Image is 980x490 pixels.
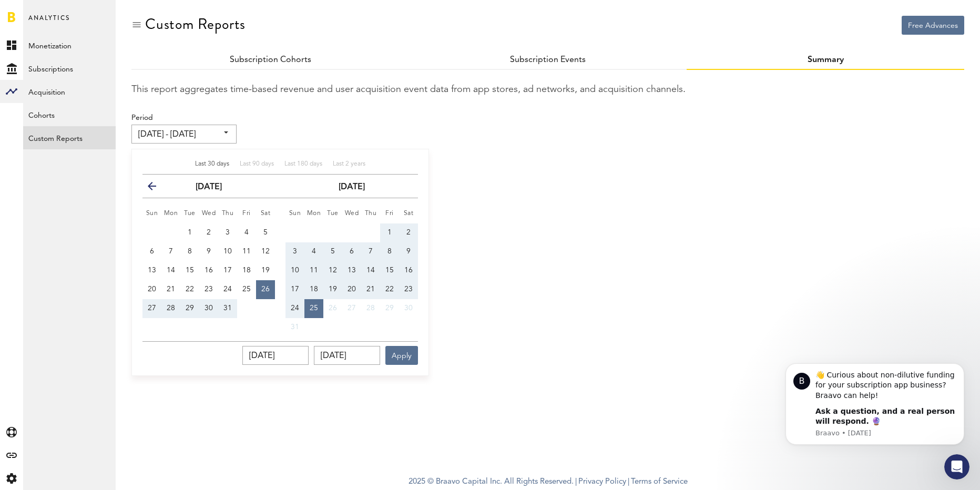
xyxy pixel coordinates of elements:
[199,242,218,261] button: 9
[180,223,199,242] button: 1
[631,478,688,486] a: Terms of Service
[237,242,256,261] button: 11
[310,267,318,274] span: 11
[199,261,218,280] button: 16
[23,34,116,57] a: Monetization
[23,126,116,149] a: Custom Reports
[161,242,180,261] button: 7
[385,304,394,312] span: 29
[404,267,413,274] span: 16
[261,210,271,217] small: Saturday
[142,299,161,318] button: 27
[150,248,154,255] span: 6
[380,280,399,299] button: 22
[327,210,339,217] small: Tuesday
[244,229,249,236] span: 4
[406,229,411,236] span: 2
[199,299,218,318] button: 30
[223,267,232,274] span: 17
[366,267,375,274] span: 14
[145,16,246,33] div: Custom Reports
[218,299,237,318] button: 31
[161,280,180,299] button: 21
[944,454,969,479] iframe: Intercom live chat
[399,299,418,318] button: 30
[21,7,59,17] span: Support
[256,280,275,299] button: 26
[365,210,377,217] small: Thursday
[291,267,299,274] span: 10
[323,280,342,299] button: 19
[261,267,270,274] span: 19
[237,261,256,280] button: 18
[186,304,194,312] span: 29
[199,223,218,242] button: 2
[242,267,251,274] span: 18
[304,299,323,318] button: 25
[261,248,270,255] span: 12
[385,267,394,274] span: 15
[164,210,178,217] small: Monday
[808,56,844,64] a: Summary
[902,16,964,35] button: Free Advances
[223,248,232,255] span: 10
[339,183,365,191] strong: [DATE]
[369,248,373,255] span: 7
[329,267,337,274] span: 12
[169,248,173,255] span: 7
[180,242,199,261] button: 8
[148,285,156,293] span: 20
[146,210,158,217] small: Sunday
[342,299,361,318] button: 27
[399,280,418,299] button: 23
[240,161,274,167] span: Last 90 days
[399,242,418,261] button: 9
[291,285,299,293] span: 17
[242,248,251,255] span: 11
[222,210,234,217] small: Thursday
[237,280,256,299] button: 25
[380,299,399,318] button: 29
[202,210,216,217] small: Wednesday
[23,57,116,80] a: Subscriptions
[161,261,180,280] button: 14
[186,267,194,274] span: 15
[307,210,321,217] small: Monday
[256,223,275,242] button: 5
[188,248,192,255] span: 8
[342,280,361,299] button: 20
[186,285,194,293] span: 22
[304,280,323,299] button: 18
[578,478,626,486] a: Privacy Policy
[263,229,268,236] span: 5
[167,304,175,312] span: 28
[380,261,399,280] button: 15
[218,280,237,299] button: 24
[385,210,394,217] small: Friday
[167,267,175,274] span: 14
[256,261,275,280] button: 19
[218,223,237,242] button: 3
[380,223,399,242] button: 1
[23,80,116,103] a: Acquisition
[242,285,251,293] span: 25
[399,223,418,242] button: 2
[207,229,211,236] span: 2
[409,474,574,490] span: 2025 © Braavo Capital Inc. All Rights Reserved.
[237,223,256,242] button: 4
[312,248,316,255] span: 4
[331,248,335,255] span: 5
[366,304,375,312] span: 28
[291,304,299,312] span: 24
[223,285,232,293] span: 24
[205,285,213,293] span: 23
[333,161,365,167] span: Last 2 years
[323,242,342,261] button: 5
[148,304,156,312] span: 27
[348,304,356,312] span: 27
[131,83,964,97] div: This report aggregates time-based revenue and user acquisition event data from app stores, ad net...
